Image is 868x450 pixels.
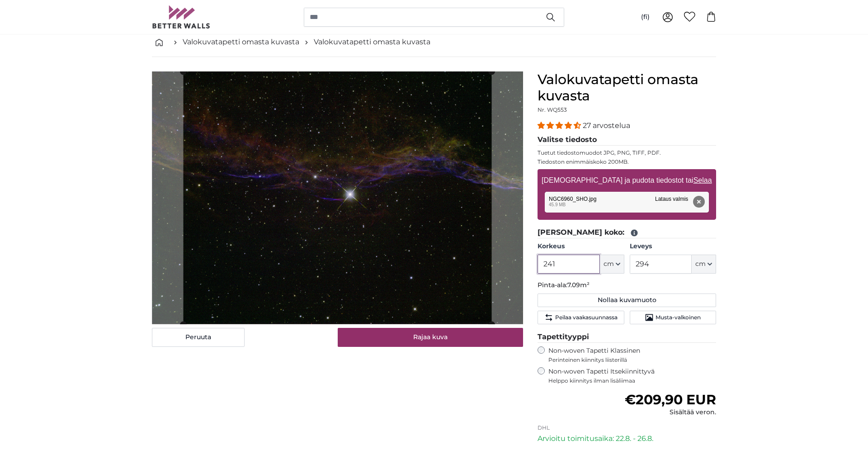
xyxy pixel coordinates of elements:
[604,260,614,269] span: cm
[538,134,716,146] legend: Valitse tiedosto
[583,121,630,130] span: 27 arvostelua
[538,71,716,104] h1: Valokuvatapetti omasta kuvasta
[538,433,716,444] p: Arvioitu toimitusaika: 22.8. - 26.8.
[538,171,715,189] label: [DEMOGRAPHIC_DATA] ja pudota tiedostot tai
[314,37,430,47] a: Valokuvatapetti omasta kuvasta
[152,328,245,347] button: Peruuta
[538,424,716,431] p: DHL
[548,356,716,364] span: Perinteinen kiinnitys liisterillä
[538,332,716,343] legend: Tapettityyppi
[548,346,716,364] label: Non-woven Tapetti Klassinen
[338,328,524,347] button: Rajaa kuva
[630,311,716,324] button: Musta-valkoinen
[548,377,716,384] span: Helppo kiinnitys ilman lisäliimaa
[548,367,716,384] label: Non-woven Tapetti Itsekiinnittyvä
[625,408,716,417] div: Sisältää veron.
[538,227,716,238] legend: [PERSON_NAME] koko:
[538,121,583,130] span: 4.41 stars
[634,9,657,25] button: (fi)
[538,106,567,113] span: Nr. WQ553
[555,314,618,321] span: Peilaa vaakasuunnassa
[600,255,624,274] button: cm
[630,242,716,251] label: Leveys
[692,255,716,274] button: cm
[152,28,716,57] nav: breadcrumbs
[695,260,706,269] span: cm
[567,281,590,289] span: 7.09m²
[538,158,716,166] p: Tiedoston enimmäiskoko 200MB.
[538,149,716,156] p: Tuetut tiedostomuodot JPG, PNG, TIFF, PDF.
[152,5,211,28] img: Betterwalls
[538,281,716,290] p: Pinta-ala:
[538,311,624,324] button: Peilaa vaakasuunnassa
[538,294,716,307] button: Nollaa kuvamuoto
[625,391,716,408] span: €209,90 EUR
[538,242,624,251] label: Korkeus
[183,37,299,47] a: Valokuvatapetti omasta kuvasta
[656,314,701,321] span: Musta-valkoinen
[693,176,712,184] u: Selaa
